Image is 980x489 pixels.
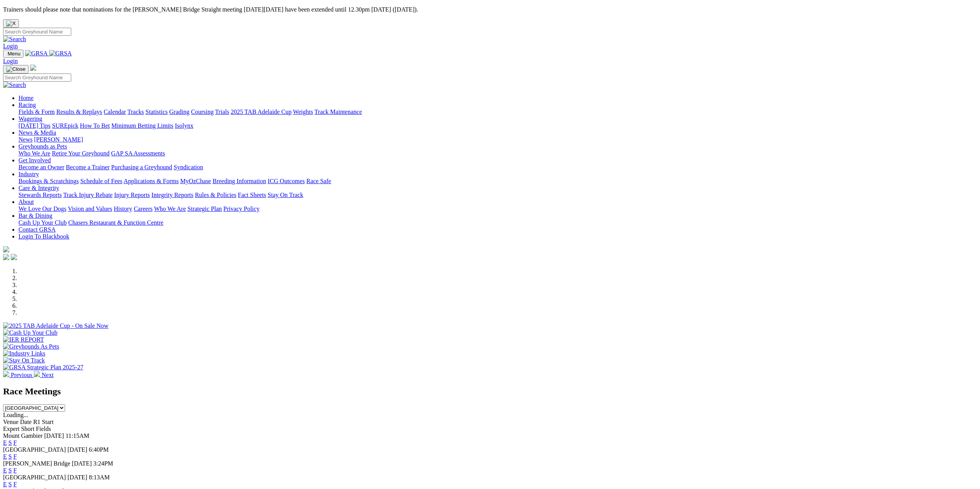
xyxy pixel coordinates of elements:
a: Home [18,95,34,101]
div: News & Media [18,136,977,143]
a: Injury Reports [114,192,150,198]
a: Minimum Betting Limits [111,122,173,129]
a: Grading [169,108,189,115]
a: Get Involved [18,157,51,164]
a: Next [34,372,54,378]
a: Schedule of Fees [80,178,122,184]
img: twitter.svg [11,254,17,260]
input: Search [3,73,71,82]
a: Weights [293,108,313,115]
span: Fields [36,426,51,432]
input: Search [3,28,71,36]
img: Search [3,36,26,43]
a: Track Maintenance [315,108,362,115]
img: Industry Links [3,350,45,357]
img: GRSA [25,50,48,57]
span: Short [21,426,35,432]
span: 3:24PM [93,460,113,467]
span: 8:13AM [89,474,110,481]
a: We Love Our Dogs [18,205,66,212]
a: Race Safe [306,178,331,184]
a: Integrity Reports [151,192,193,198]
a: F [13,439,17,446]
span: Loading... [3,412,28,418]
img: logo-grsa-white.png [30,65,36,71]
img: Cash Up Your Club [3,329,57,336]
a: Cash Up Your Club [18,219,67,226]
span: Menu [8,51,20,57]
a: Login [3,58,18,64]
a: Strategic Plan [188,205,222,212]
span: 6:40PM [89,446,109,453]
a: Retire Your Greyhound [52,150,110,157]
a: Who We Are [154,205,186,212]
a: [DATE] Tips [18,122,50,129]
a: F [13,481,17,487]
a: News [18,136,32,143]
div: Racing [18,108,977,115]
span: [DATE] [67,474,87,481]
a: Purchasing a Greyhound [111,164,172,170]
a: Become a Trainer [66,164,110,170]
img: GRSA [49,50,72,57]
div: Get Involved [18,164,977,171]
a: Careers [134,205,152,212]
a: S [8,453,12,460]
a: Isolynx [175,122,193,129]
a: Care & Integrity [18,185,59,191]
img: Stay On Track [3,357,45,364]
a: Fact Sheets [238,192,266,198]
a: Login To Blackbook [18,233,69,240]
a: Breeding Information [213,178,266,184]
div: About [18,205,977,212]
a: 2025 TAB Adelaide Cup [231,108,291,115]
a: Vision and Values [68,205,112,212]
div: Care & Integrity [18,192,977,199]
img: facebook.svg [3,254,9,260]
a: S [8,439,12,446]
a: Calendar [104,108,126,115]
img: logo-grsa-white.png [3,246,9,252]
a: Bookings & Scratchings [18,178,79,184]
img: chevron-right-pager-white.svg [34,371,40,377]
span: Previous [11,372,32,378]
a: Become an Owner [18,164,64,170]
a: Syndication [174,164,203,170]
span: Date [20,419,32,425]
a: Login [3,43,18,49]
img: chevron-left-pager-white.svg [3,371,9,377]
span: Mount Gambier [3,432,43,439]
a: Trials [215,108,229,115]
a: [PERSON_NAME] [34,136,83,143]
img: Greyhounds As Pets [3,343,59,350]
a: Previous [3,372,34,378]
a: E [3,467,7,474]
a: Industry [18,171,39,177]
a: Greyhounds as Pets [18,143,67,150]
button: Toggle navigation [3,50,23,58]
a: Stewards Reports [18,192,62,198]
a: Bar & Dining [18,212,52,219]
a: Wagering [18,115,42,122]
div: Industry [18,178,977,185]
a: Privacy Policy [223,205,260,212]
a: Chasers Restaurant & Function Centre [68,219,163,226]
a: SUREpick [52,122,78,129]
span: R1 Start [33,419,54,425]
span: [PERSON_NAME] Bridge [3,460,70,467]
span: Next [42,372,54,378]
span: Expert [3,426,20,432]
span: [DATE] [44,432,64,439]
span: Venue [3,419,18,425]
button: Toggle navigation [3,65,28,73]
div: Bar & Dining [18,219,977,226]
a: E [3,453,7,460]
img: X [6,20,16,27]
a: Results & Replays [56,108,102,115]
a: E [3,481,7,487]
img: GRSA Strategic Plan 2025-27 [3,364,83,371]
a: News & Media [18,129,56,136]
a: F [13,467,17,474]
a: Applications & Forms [124,178,179,184]
p: Trainers should please note that nominations for the [PERSON_NAME] Bridge Straight meeting [DATE]... [3,6,977,13]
